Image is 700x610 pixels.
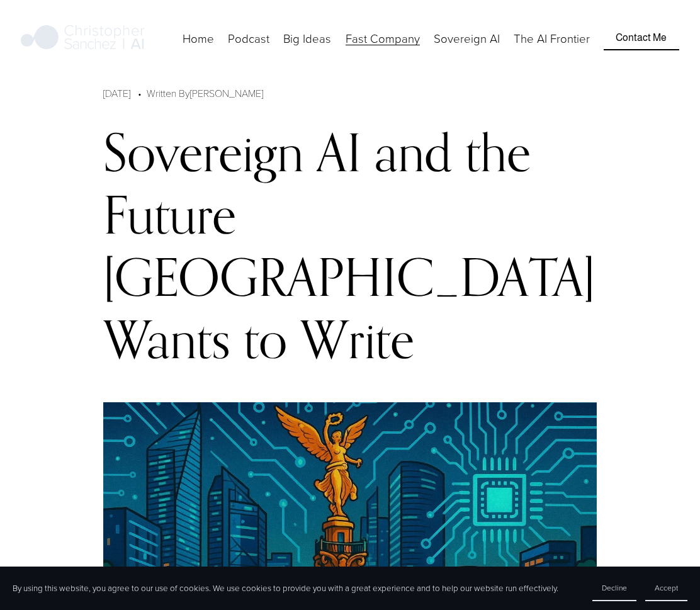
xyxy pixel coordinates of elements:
[346,30,420,47] span: Fast Company
[13,582,558,594] p: By using this website, you agree to our use of cookies. We use cookies to provide you with a grea...
[183,29,214,48] a: Home
[465,121,531,183] div: the
[103,308,230,370] div: Wants
[103,183,236,246] div: Future
[300,308,414,370] div: Write
[655,582,678,593] span: Accept
[147,86,263,101] div: Written By
[190,86,263,99] a: [PERSON_NAME]
[244,308,287,370] div: to
[317,121,361,183] div: AI
[434,29,500,48] a: Sovereign AI
[228,29,269,48] a: Podcast
[604,26,679,50] a: Contact Me
[103,86,130,99] span: [DATE]
[21,23,145,54] img: Christopher Sanchez | AI
[514,29,590,48] a: The AI Frontier
[283,30,331,47] span: Big Ideas
[645,575,687,601] button: Accept
[103,246,595,308] div: [GEOGRAPHIC_DATA]
[346,29,420,48] a: folder dropdown
[602,582,627,593] span: Decline
[283,29,331,48] a: folder dropdown
[103,121,303,183] div: Sovereign
[592,575,636,601] button: Decline
[375,121,452,183] div: and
